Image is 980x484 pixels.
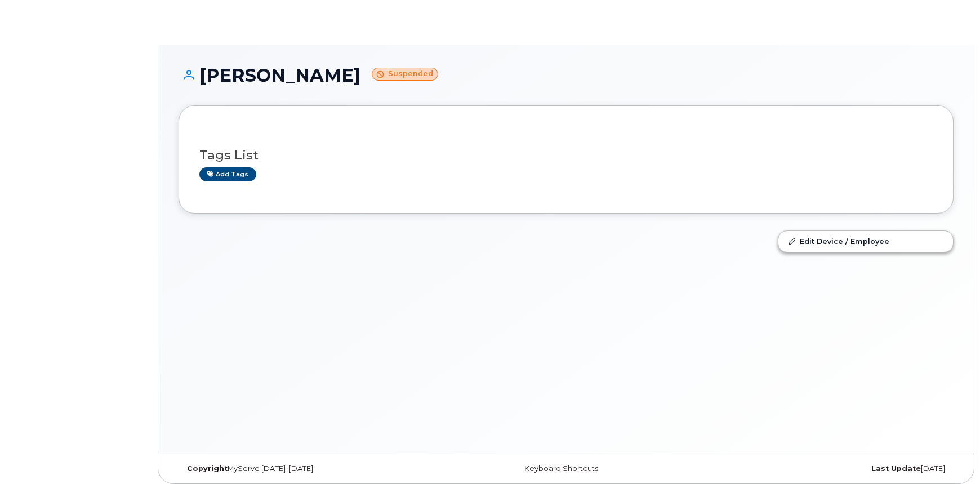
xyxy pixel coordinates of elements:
strong: Last Update [871,464,921,473]
h1: [PERSON_NAME] [179,65,954,85]
small: Suspended [372,68,438,81]
a: Add tags [199,167,256,181]
div: MyServe [DATE]–[DATE] [179,464,437,473]
h3: Tags List [199,148,933,162]
a: Edit Device / Employee [778,231,953,251]
div: [DATE] [695,464,954,473]
strong: Copyright [187,464,228,473]
a: Keyboard Shortcuts [524,464,598,473]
